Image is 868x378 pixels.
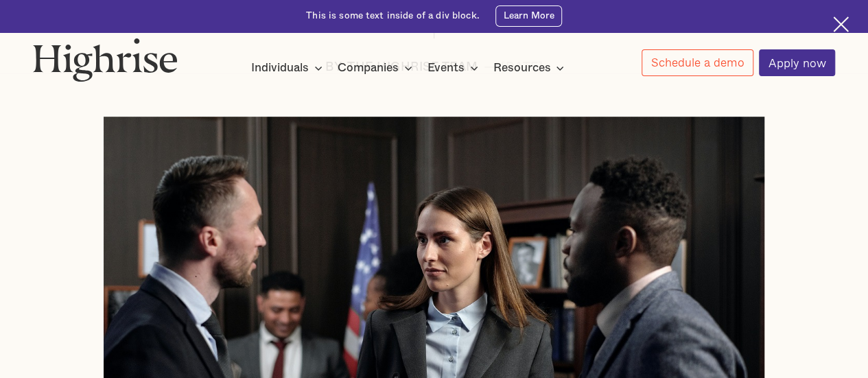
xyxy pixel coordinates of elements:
[495,5,562,27] a: Learn More
[759,49,835,76] a: Apply now
[33,38,178,82] img: Highrise logo
[427,60,465,76] div: Events
[493,60,568,76] div: Resources
[338,60,399,76] div: Companies
[833,16,849,32] img: Cross icon
[251,60,309,76] div: Individuals
[493,60,550,76] div: Resources
[306,10,480,23] div: This is some text inside of a div block.
[427,60,482,76] div: Events
[251,60,327,76] div: Individuals
[338,60,417,76] div: Companies
[642,49,753,76] a: Schedule a demo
